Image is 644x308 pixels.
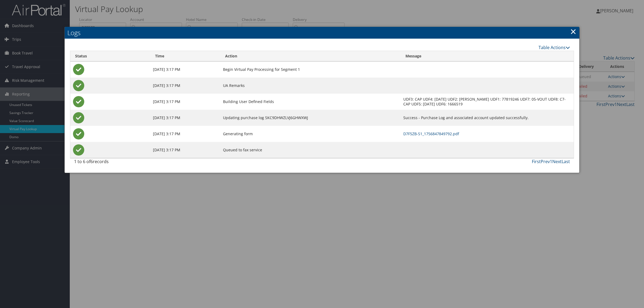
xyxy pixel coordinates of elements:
[220,78,400,94] td: UA Remarks
[150,94,220,110] td: [DATE] 3:17 PM
[65,27,579,39] h2: Logs
[403,131,459,136] a: D7F5ZB-S1_1756847849792.pdf
[150,110,220,126] td: [DATE] 3:17 PM
[401,94,574,110] td: UDF3: CAP UDF4: [DATE] UDF2: [PERSON_NAME] UDF1: 77819246 UDF7: 05-VOUT UDF8: C7-CAP UDF5: [DATE]...
[220,142,400,158] td: Queued to fax service
[552,159,562,164] a: Next
[220,51,400,61] th: Action: activate to sort column ascending
[150,51,220,61] th: Time: activate to sort column ascending
[220,110,400,126] td: Updating purchase log SKC9DHWZLVJ6GHWXWJ
[150,126,220,142] td: [DATE] 3:17 PM
[220,61,400,78] td: Begin Virtual Pay Processing for Segment 1
[401,51,574,61] th: Message: activate to sort column ascending
[570,26,576,37] a: Close
[562,159,570,164] a: Last
[539,45,570,50] a: Table Actions
[401,110,574,126] td: Success - Purchase Log and associated account updated successfully.
[541,159,550,164] a: Prev
[150,142,220,158] td: [DATE] 3:17 PM
[70,51,150,61] th: Status: activate to sort column ascending
[220,126,400,142] td: Generating form
[150,61,220,78] td: [DATE] 3:17 PM
[532,159,541,164] a: First
[220,94,400,110] td: Building User Defined Fields
[150,78,220,94] td: [DATE] 3:17 PM
[550,159,552,164] a: 1
[90,159,93,164] span: 6
[74,158,192,167] div: 1 to 6 of records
